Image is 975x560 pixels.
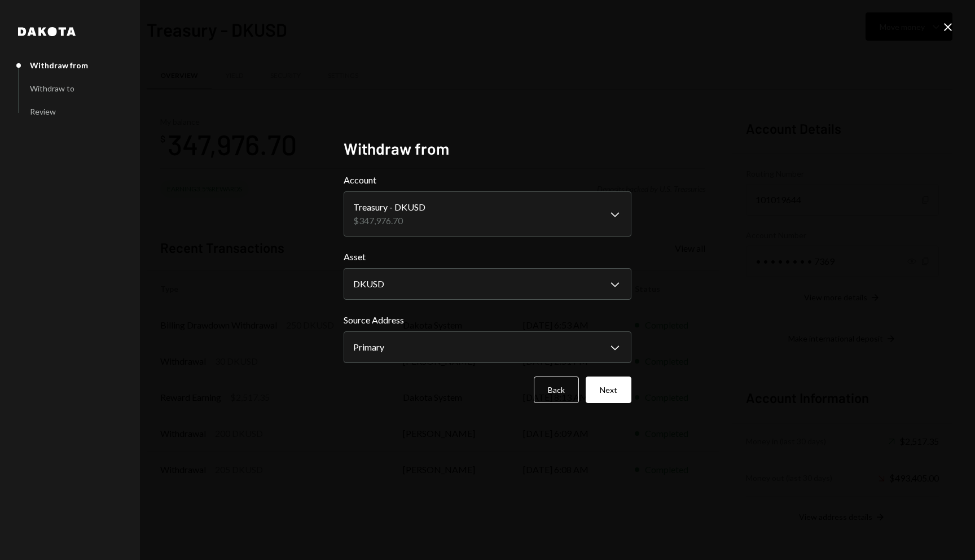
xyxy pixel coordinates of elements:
button: Account [344,191,631,237]
div: Review [30,107,56,116]
label: Asset [344,250,631,264]
label: Source Address [344,313,631,327]
div: Withdraw to [30,84,74,93]
h2: Withdraw from [344,138,631,160]
button: Back [534,377,579,403]
div: Withdraw from [30,60,88,70]
button: Asset [344,268,631,300]
button: Next [586,377,631,403]
label: Account [344,173,631,187]
button: Source Address [344,331,631,363]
